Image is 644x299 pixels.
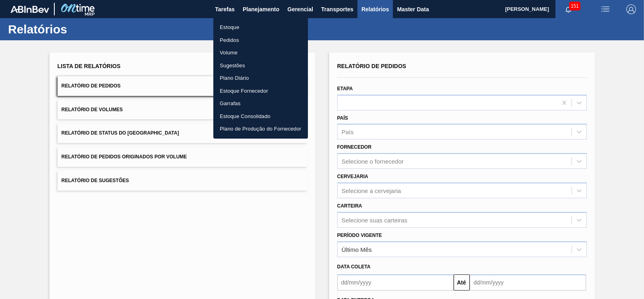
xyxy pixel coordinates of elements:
a: Sugestões [213,59,308,72]
a: Plano Diário [213,72,308,85]
a: Volume [213,46,308,59]
a: Plano de Produção do Fornecedor [213,123,308,135]
a: Estoque Consolidado [213,110,308,123]
a: Pedidos [213,34,308,47]
a: Estoque [213,21,308,34]
a: Garrafas [213,97,308,110]
a: Estoque Fornecedor [213,85,308,98]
